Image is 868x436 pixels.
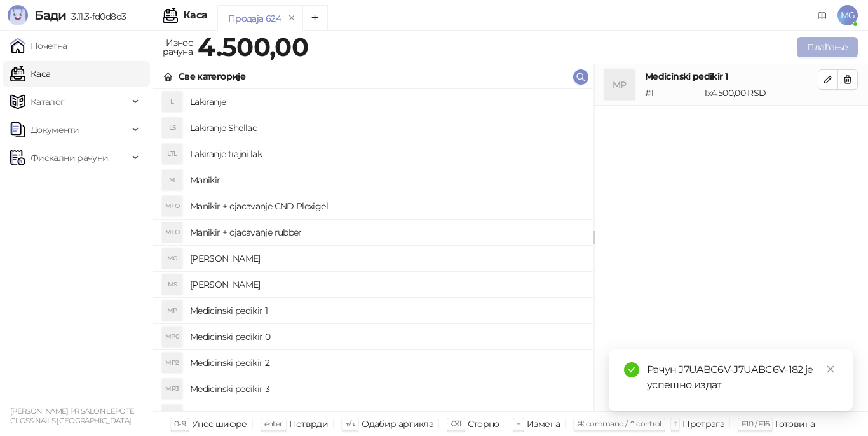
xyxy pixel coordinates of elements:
div: Продаја 624 [228,11,281,25]
div: Све категорије [179,69,245,83]
span: close [826,365,835,374]
span: Бади [34,8,66,23]
div: MG [162,248,182,269]
div: MP0 [162,327,182,347]
h4: [PERSON_NAME] [190,274,583,295]
h4: Manikir [190,170,583,190]
div: Претрага [682,416,724,432]
span: enter [264,419,283,428]
div: M+O [162,222,182,243]
h4: Pedikir [190,405,583,425]
div: Каса [183,10,207,20]
span: + [517,419,520,428]
h4: Medicinski pedikir 1 [190,300,583,321]
h4: Manikir + ojacavanje rubber [190,222,583,243]
div: MP [604,69,635,100]
span: MG [837,5,858,25]
h4: Lakiranje [190,92,583,112]
div: MP2 [162,353,182,373]
h4: Medicinski pedikir 3 [190,379,583,399]
button: remove [283,13,300,24]
div: 1 x 4.500,00 RSD [702,86,820,100]
div: Сторно [468,416,499,432]
div: # 1 [642,86,702,100]
span: ⌘ command / ⌃ control [577,419,661,428]
span: f [674,419,676,428]
div: Одабир артикла [362,416,433,432]
span: 0-9 [174,419,186,428]
div: Рачун J7UABC6V-J7UABC6V-182 је успешно издат [647,362,837,393]
span: check-circle [624,362,639,377]
h4: Medicinski pedikir 2 [190,353,583,373]
div: Износ рачуна [160,34,195,60]
div: grid [153,89,593,411]
div: Готовина [775,416,815,432]
a: Документација [812,5,832,25]
div: LS [162,118,182,138]
div: MS [162,274,182,295]
a: Каса [10,61,50,87]
div: L [162,92,182,112]
button: Плаћање [797,37,858,57]
button: Add tab [302,5,328,31]
div: P [162,405,182,425]
a: Почетна [10,33,67,59]
div: MP3 [162,379,182,399]
img: Logo [8,5,28,25]
div: Унос шифре [192,416,247,432]
div: LTL [162,144,182,164]
a: Close [824,362,837,376]
span: Фискални рачуни [31,145,108,171]
small: [PERSON_NAME] PR SALON LEPOTE GLOSS NAILS [GEOGRAPHIC_DATA] [10,407,134,425]
h4: Medicinski pedikir 0 [190,327,583,347]
h4: Manikir + ojacavanje CND Plexigel [190,196,583,216]
div: MP [162,300,182,321]
span: 3.11.3-fd0d8d3 [66,11,126,22]
div: M [162,170,182,190]
span: Каталог [31,89,65,115]
div: M+O [162,196,182,216]
span: F10 / F16 [742,419,769,428]
h4: Lakiranje trajni lak [190,144,583,164]
div: Потврди [289,416,329,432]
strong: 4.500,00 [198,31,308,62]
h4: Medicinski pedikir 1 [645,69,818,83]
span: ↑/↓ [345,419,355,428]
div: Измена [527,416,560,432]
span: ⌫ [451,419,461,428]
h4: [PERSON_NAME] [190,248,583,269]
span: Документи [31,117,79,143]
h4: Lakiranje Shellac [190,118,583,138]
